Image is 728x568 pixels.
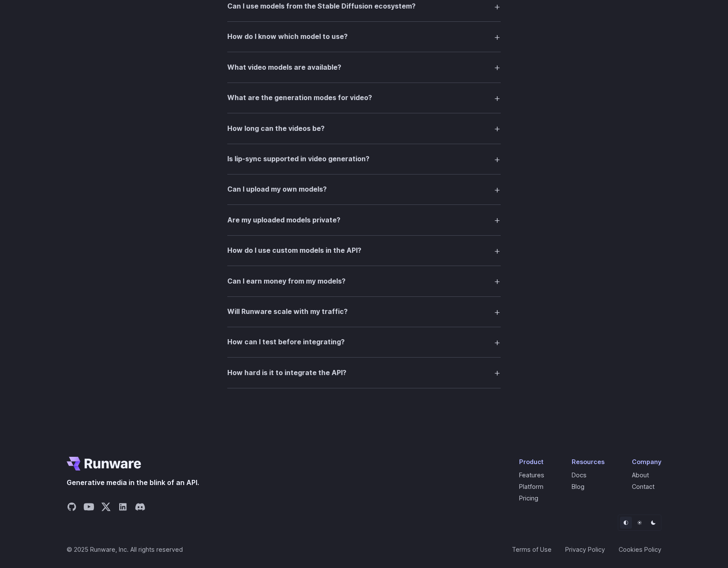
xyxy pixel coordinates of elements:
[519,494,538,502] a: Pricing
[227,337,345,348] h3: How can I test before integrating?
[227,184,327,195] h3: Can I upload my own models?
[227,367,346,379] h3: How hard is it to integrate the API?
[227,245,361,256] h3: How do I use custom models in the API?
[227,181,501,198] summary: Can I upload my own models?
[67,477,199,488] span: Generative media in the blink of an API.
[572,457,605,467] div: Resources
[227,62,341,73] h3: What video models are available?
[67,457,141,470] a: Go to /
[634,517,646,529] button: Light
[618,515,661,531] ul: Theme selector
[227,29,501,45] summary: How do I know which model to use?
[227,304,501,320] summary: Will Runware scale with my traffic?
[519,471,544,479] a: Features
[227,212,501,228] summary: Are my uploaded models private?
[227,151,501,167] summary: Is lip-sync supported in video generation?
[135,502,145,515] a: Share on Discord
[227,215,341,226] h3: Are my uploaded models private?
[227,120,501,136] summary: How long can the videos be?
[512,544,552,554] a: Terms of Use
[227,123,325,134] h3: How long can the videos be?
[67,544,183,554] span: © 2025 Runware, Inc. All rights reserved
[572,471,587,479] a: Docs
[519,483,543,490] a: Platform
[118,502,128,515] a: Share on LinkedIn
[519,457,544,467] div: Product
[227,273,501,289] summary: Can I earn money from my models?
[565,544,605,554] a: Privacy Policy
[227,1,416,12] h3: Can I use models from the Stable Diffusion ecosystem?
[227,59,501,75] summary: What video models are available?
[227,276,346,287] h3: Can I earn money from my models?
[227,243,501,259] summary: How do I use custom models in the API?
[227,334,501,350] summary: How can I test before integrating?
[619,544,661,554] a: Cookies Policy
[227,364,501,381] summary: How hard is it to integrate the API?
[227,92,372,104] h3: What are the generation modes for video?
[227,90,501,106] summary: What are the generation modes for video?
[84,502,94,515] a: Share on YouTube
[632,471,649,479] a: About
[227,154,370,165] h3: Is lip-sync supported in video generation?
[572,483,584,490] a: Blog
[227,306,348,317] h3: Will Runware scale with my traffic?
[620,517,632,529] button: Default
[101,502,111,515] a: Share on X
[227,31,348,42] h3: How do I know which model to use?
[647,517,659,529] button: Dark
[632,457,661,467] div: Company
[67,502,77,515] a: Share on GitHub
[632,483,655,490] a: Contact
